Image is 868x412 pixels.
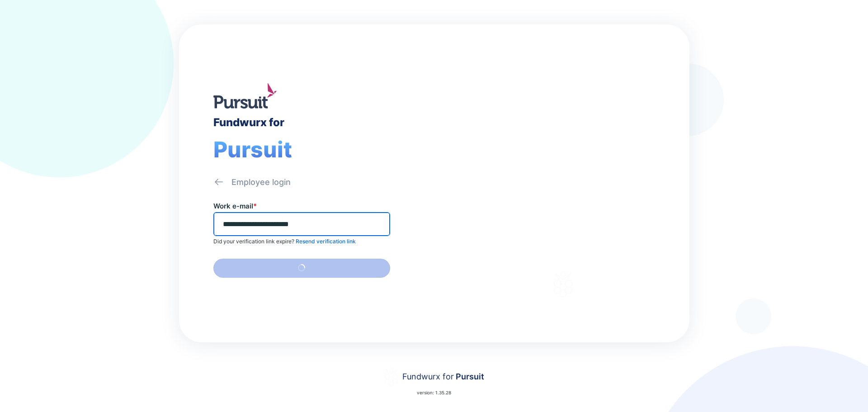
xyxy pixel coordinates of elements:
[213,116,284,129] div: Fundwurx for
[486,144,557,153] div: Welcome to
[486,156,590,178] div: Fundwurx
[402,370,484,383] div: Fundwurx for
[454,372,484,381] span: Pursuit
[213,238,356,245] p: Did your verification link expire?
[231,177,291,188] div: Employee login
[213,136,292,163] span: Pursuit
[296,238,356,245] span: Resend verification link
[213,83,277,109] img: logo.jpg
[213,202,257,210] label: Work e-mail
[417,389,451,396] p: version: 1.35.28
[486,197,641,222] div: Thank you for choosing Fundwurx as your partner in driving positive social impact!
